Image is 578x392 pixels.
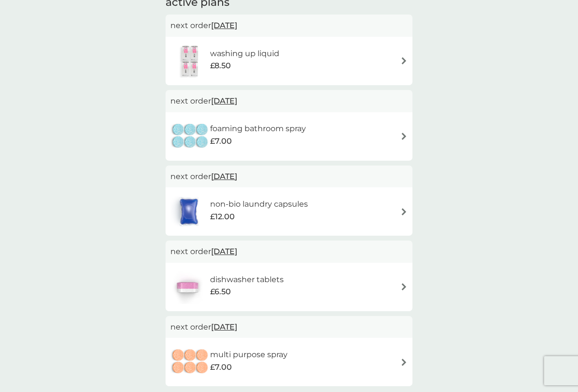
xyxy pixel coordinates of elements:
[170,120,210,153] img: foaming bathroom spray
[210,198,308,211] h6: non-bio laundry capsules
[400,57,408,64] img: arrow right
[170,321,408,333] p: next order
[400,359,408,366] img: arrow right
[170,19,408,32] p: next order
[210,348,288,361] h6: multi purpose spray
[210,211,235,223] span: £12.00
[170,270,204,304] img: dishwasher tablets
[170,245,408,258] p: next order
[210,47,279,60] h6: washing up liquid
[211,317,237,336] span: [DATE]
[170,95,408,107] p: next order
[211,167,237,186] span: [DATE]
[210,60,231,72] span: £8.50
[210,361,232,374] span: £7.00
[170,44,210,78] img: washing up liquid
[210,286,231,298] span: £6.50
[211,242,237,261] span: [DATE]
[400,133,408,140] img: arrow right
[170,345,210,379] img: multi purpose spray
[210,135,232,148] span: £7.00
[211,91,237,110] span: [DATE]
[211,16,237,35] span: [DATE]
[210,122,306,135] h6: foaming bathroom spray
[170,195,207,228] img: non-bio laundry capsules
[400,283,408,290] img: arrow right
[400,208,408,215] img: arrow right
[170,170,408,183] p: next order
[210,273,284,286] h6: dishwasher tablets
